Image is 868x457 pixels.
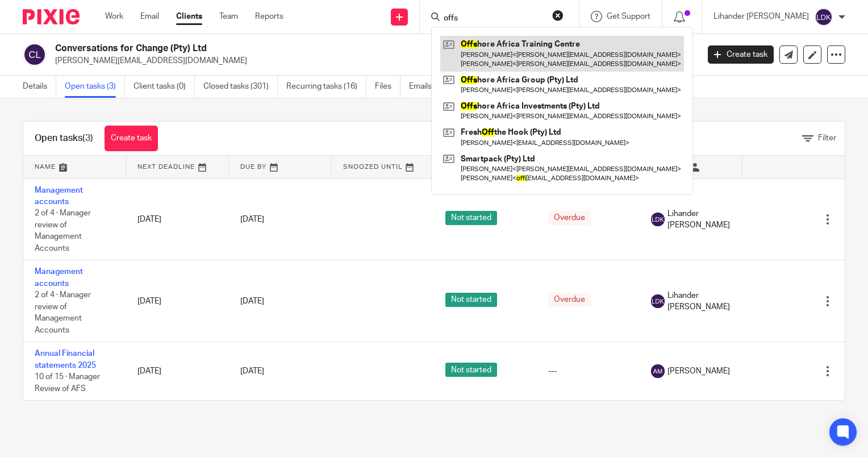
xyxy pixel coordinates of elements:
[651,213,665,226] img: svg%3E
[607,13,650,20] span: Get Support
[23,76,56,98] a: Details
[443,14,545,24] input: Search
[176,11,202,22] a: Clients
[240,215,264,223] span: [DATE]
[133,76,195,98] a: Client tasks (0)
[23,43,47,67] img: svg%3E
[445,293,497,307] span: Not started
[286,76,366,98] a: Recurring tasks (16)
[35,209,91,252] span: 2 of 4 · Manager review of Management Accounts
[105,11,123,22] a: Work
[35,373,100,393] span: 10 of 15 · Manager Review of AFS
[35,350,96,369] a: Annual Financial statements 2025
[343,164,403,170] span: Snoozed Until
[818,134,836,142] span: Filter
[65,76,125,98] a: Open tasks (3)
[35,268,83,287] a: Management accounts
[375,76,400,98] a: Files
[219,11,238,22] a: Team
[255,11,283,22] a: Reports
[548,211,591,225] span: Overdue
[552,10,564,21] button: Clear
[126,260,229,342] td: [DATE]
[240,367,264,375] span: [DATE]
[126,178,229,260] td: [DATE]
[240,297,264,305] span: [DATE]
[445,211,497,225] span: Not started
[651,364,665,378] img: svg%3E
[548,365,628,377] div: ---
[35,186,83,206] a: Management accounts
[667,208,731,231] span: Lihander [PERSON_NAME]
[55,55,691,67] p: [PERSON_NAME][EMAIL_ADDRESS][DOMAIN_NAME]
[140,11,159,22] a: Email
[667,365,730,377] span: [PERSON_NAME]
[409,76,441,98] a: Emails
[203,76,278,98] a: Closed tasks (301)
[55,43,564,55] h2: Conversations for Change (Pty) Ltd
[445,363,497,377] span: Not started
[708,45,774,64] a: Create task
[35,291,91,334] span: 2 of 4 · Manager review of Management Accounts
[667,290,731,313] span: Lihander [PERSON_NAME]
[548,293,591,307] span: Overdue
[35,132,93,144] h1: Open tasks
[82,134,93,143] span: (3)
[126,342,229,400] td: [DATE]
[815,8,833,26] img: svg%3E
[713,11,809,22] p: Lihander [PERSON_NAME]
[23,9,80,24] img: Pixie
[105,126,158,151] a: Create task
[651,294,665,308] img: svg%3E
